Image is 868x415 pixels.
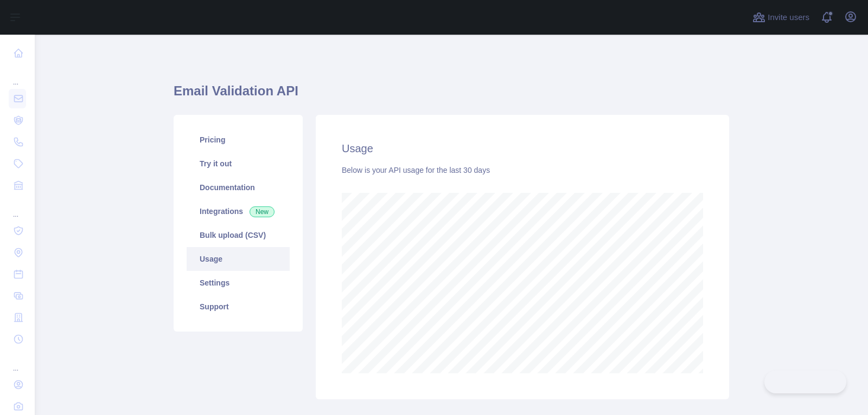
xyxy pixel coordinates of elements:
[342,141,703,156] h2: Usage
[9,65,26,87] div: ...
[250,206,275,217] span: New
[187,247,290,271] a: Usage
[187,128,290,152] a: Pricing
[9,351,26,373] div: ...
[187,199,290,223] a: Integrations New
[174,82,729,108] h1: Email Validation API
[187,271,290,295] a: Settings
[187,176,290,199] a: Documentation
[187,152,290,176] a: Try it out
[342,165,703,176] div: Below is your API usage for the last 30 days
[187,223,290,247] a: Bulk upload (CSV)
[750,9,812,26] button: Invite users
[764,371,846,393] iframe: Toggle Customer Support
[768,11,809,24] span: Invite users
[9,197,26,219] div: ...
[187,295,290,319] a: Support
